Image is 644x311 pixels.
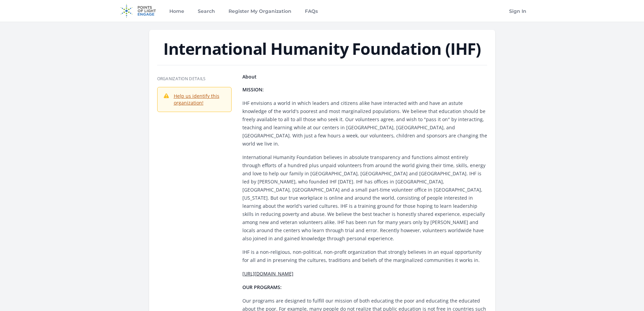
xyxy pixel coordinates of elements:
[242,73,487,80] h4: About
[242,153,487,243] p: International Humanity Foundation believes in absolute transparency and functions almost entirely...
[242,284,282,290] strong: OUR PROGRAMS:
[157,76,232,82] h3: Organization Details
[242,270,293,277] a: [URL][DOMAIN_NAME]
[174,93,219,106] a: Help us identify this organization!
[242,99,487,148] p: IHF envisions a world in which leaders and citizens alike have interacted with and have an astute...
[242,86,264,93] strong: MISSION:
[242,248,487,264] p: IHF is a non-religious, non-political, non-profit organization that strongly believes in an equal...
[157,41,487,57] h1: International Humanity Foundation (IHF)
